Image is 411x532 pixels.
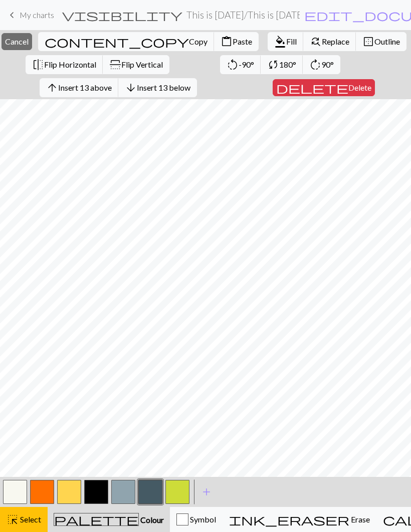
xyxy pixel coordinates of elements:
[118,78,197,97] button: Insert 13 below
[286,37,297,46] span: Fill
[139,515,164,524] span: Colour
[186,9,300,21] h2: This is [DATE] / This is [DATE]
[48,507,170,532] button: Colour
[200,485,213,499] span: add
[5,37,29,46] span: Cancel
[356,32,406,51] button: Outline
[170,507,223,532] button: Symbol
[309,58,321,72] span: rotate_right
[348,83,371,92] span: Delete
[303,32,356,51] button: Replace
[188,514,216,524] span: Symbol
[6,7,54,24] a: My charts
[54,512,138,526] span: palette
[276,81,348,95] span: delete
[26,55,103,74] button: Flip Horizontal
[261,55,303,74] button: 180°
[103,55,169,74] button: Flip Vertical
[322,37,349,46] span: Replace
[125,81,137,95] span: arrow_downward
[221,35,233,49] span: content_paste
[310,35,322,49] span: find_replace
[32,58,44,72] span: flip
[239,60,254,69] span: -90°
[38,32,215,51] button: Copy
[189,37,208,46] span: Copy
[20,10,54,20] span: My charts
[223,507,376,532] button: Erase
[220,55,261,74] button: -90°
[7,512,19,526] span: highlight_alt
[267,58,279,72] span: sync
[121,60,163,69] span: Flip Vertical
[40,78,119,97] button: Insert 13 above
[46,81,58,95] span: arrow_upward
[229,512,349,526] span: ink_eraser
[6,8,18,22] span: keyboard_arrow_left
[274,35,286,49] span: format_color_fill
[303,55,340,74] button: 90°
[273,79,375,96] button: Delete
[19,514,41,524] span: Select
[321,60,334,69] span: 90°
[44,60,96,69] span: Flip Horizontal
[108,59,122,71] span: flip
[349,514,370,524] span: Erase
[214,32,259,51] button: Paste
[227,58,239,72] span: rotate_left
[374,37,400,46] span: Outline
[279,60,296,69] span: 180°
[137,83,190,92] span: Insert 13 below
[268,32,304,51] button: Fill
[2,33,32,50] button: Cancel
[62,8,182,22] span: visibility
[45,35,189,49] span: content_copy
[58,83,112,92] span: Insert 13 above
[233,37,252,46] span: Paste
[362,35,374,49] span: border_outer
